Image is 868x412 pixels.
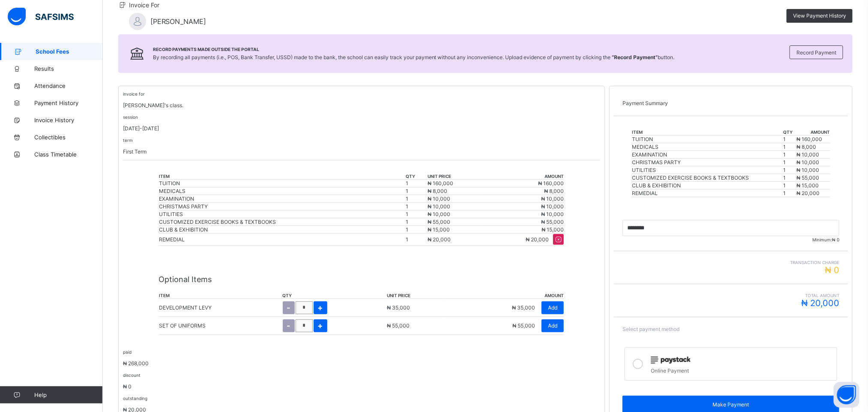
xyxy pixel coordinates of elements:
[834,382,859,408] button: Open asap
[159,292,282,299] th: item
[123,383,132,390] span: ₦ 0
[832,237,839,242] span: ₦ 0
[623,260,839,265] span: Transaction charge
[623,326,679,332] span: Select payment method
[159,188,405,194] div: MEDICALS
[123,360,149,367] span: ₦ 268,000
[428,211,450,217] span: ₦ 10,000
[387,322,410,329] span: ₦ 55,000
[541,211,564,217] span: ₦ 10,000
[651,356,691,364] img: paystack.0b99254114f7d5403c0525f3550acd03.svg
[406,211,427,218] td: 1
[825,265,839,275] span: ₦ 0
[796,190,820,196] span: ₦ 20,000
[548,304,557,311] span: Add
[796,167,819,173] span: ₦ 10,000
[428,203,450,210] span: ₦ 10,000
[542,226,564,233] span: ₦ 15,000
[796,182,819,189] span: ₦ 15,000
[123,91,145,96] small: invoice for
[406,180,427,187] td: 1
[406,218,427,226] td: 1
[632,174,783,182] td: CUSTOMIZED EXERCISE BOOKS & TEXTBOOKS
[526,236,549,243] span: ₦ 20,000
[406,187,427,195] td: 1
[629,401,833,408] span: Make Payment
[159,226,405,233] div: CLUB & EXHIBITION
[123,349,132,355] small: paid
[483,173,565,180] th: amount
[632,129,783,135] th: item
[406,173,427,180] th: qty
[159,173,406,180] th: item
[318,321,323,330] span: +
[783,182,796,189] td: 1
[796,136,822,142] span: ₦ 160,000
[793,12,846,19] span: View Payment History
[783,159,796,166] td: 1
[34,82,103,89] span: Attendance
[632,182,783,189] td: CLUB & EXHIBITION
[159,203,405,210] div: CHRISTMAS PARTY
[428,188,447,194] span: ₦ 8,000
[428,180,453,186] span: ₦ 160,000
[632,135,783,143] td: TUITION
[159,304,212,311] p: DEVELOPMENT LEVY
[150,17,207,26] span: [PERSON_NAME]
[783,151,796,159] td: 1
[632,166,783,174] td: UTILITIES
[406,203,427,211] td: 1
[796,49,836,56] span: Record Payment
[123,125,600,132] p: [DATE]-[DATE]
[427,173,483,180] th: unit price
[159,180,405,186] div: TUITION
[651,365,832,374] div: Online Payment
[783,143,796,151] td: 1
[153,54,675,60] span: By recording all payments (i.e., POS, Bank Transfer, USSD) made to the bank, the school can easil...
[783,129,796,135] th: qty
[34,134,103,141] span: Collectibles
[623,293,839,298] span: Total Amount
[387,304,410,311] span: ₦ 35,000
[428,236,451,243] span: ₦ 20,000
[34,117,103,123] span: Invoice History
[159,219,405,225] div: CUSTOMIZED EXERCISE BOOKS & TEXTBOOKS
[34,65,103,72] span: Results
[443,292,564,299] th: amount
[8,8,74,26] img: safsims
[123,102,600,108] p: [PERSON_NAME]'s class.
[541,195,564,202] span: ₦ 10,000
[129,1,159,9] span: Invoice For
[123,373,141,378] small: discount
[387,292,443,299] th: unit price
[796,174,819,181] span: ₦ 55,000
[428,195,450,202] span: ₦ 10,000
[632,159,783,166] td: CHRISTMAS PARTY
[287,303,290,312] span: -
[541,203,564,210] span: ₦ 10,000
[538,180,564,186] span: ₦ 160,000
[159,275,565,284] p: Optional Items
[159,211,405,217] div: UTILITIES
[796,159,819,165] span: ₦ 10,000
[159,236,405,243] div: REMEDIAL
[783,174,796,182] td: 1
[512,304,535,311] span: ₦ 35,000
[623,237,839,242] span: Minimum:
[512,322,535,329] span: ₦ 55,000
[123,148,600,155] p: First Term
[632,151,783,159] td: EXAMINATION
[406,195,427,203] td: 1
[541,219,564,225] span: ₦ 55,000
[783,189,796,197] td: 1
[796,144,816,150] span: ₦ 8,000
[123,396,147,401] small: outstanding
[796,129,830,135] th: amount
[34,151,103,158] span: Class Timetable
[282,292,387,299] th: qty
[632,189,783,197] td: REMEDIAL
[318,303,323,312] span: +
[36,48,103,55] span: School Fees
[801,298,839,308] span: ₦ 20,000
[783,166,796,174] td: 1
